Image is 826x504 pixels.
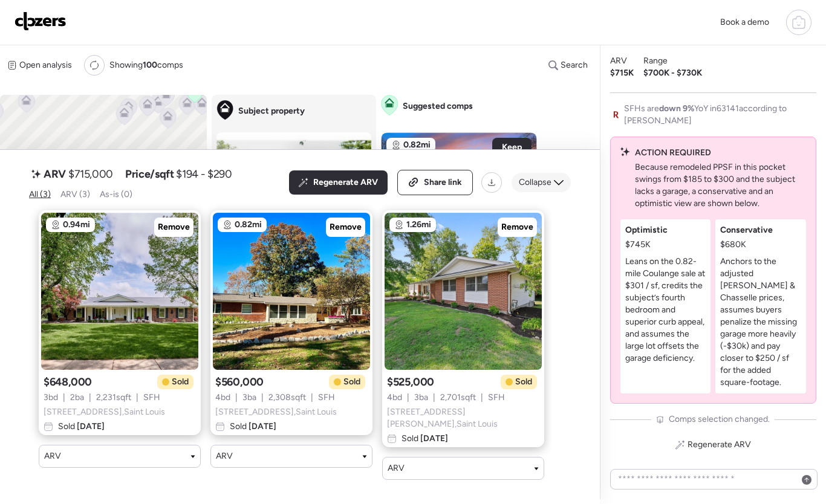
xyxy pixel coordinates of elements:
[387,375,434,389] span: $525,000
[44,375,92,389] span: $648,000
[29,189,51,199] span: All (3)
[635,161,807,210] p: Because remodeled PPSF in this pocket swings from $185 to $300 and the subject lacks a garage, a ...
[44,450,61,462] span: ARV
[70,392,84,404] span: 2 ba
[387,406,539,430] span: [STREET_ADDRESS][PERSON_NAME] , Saint Louis
[515,376,532,388] span: Sold
[624,103,816,127] span: SFHs are YoY in 63141 according to [PERSON_NAME]
[215,392,230,404] span: 4 bd
[720,17,769,27] span: Book a demo
[424,176,462,189] span: Share link
[659,103,694,114] span: down 9%
[238,105,305,117] span: Subject property
[215,375,264,389] span: $560,000
[406,219,431,231] span: 1.26mi
[643,55,668,67] span: Range
[519,176,551,189] span: Collapse
[481,392,483,404] span: |
[720,224,773,236] span: Conservative
[247,421,276,431] span: [DATE]
[176,167,232,181] span: $194 - $290
[688,439,751,451] span: Regenerate ARV
[44,406,165,418] span: [STREET_ADDRESS] , Saint Louis
[440,392,476,404] span: 2,701 sqft
[318,392,335,404] span: SFH
[501,221,533,233] span: Remove
[63,219,90,231] span: 0.94mi
[143,392,160,404] span: SFH
[215,406,337,418] span: [STREET_ADDRESS] , Saint Louis
[418,433,448,444] span: [DATE]
[610,67,634,79] span: $715K
[610,55,627,67] span: ARV
[96,392,131,404] span: 2,231 sqft
[635,147,711,159] span: ACTION REQUIRED
[15,11,67,31] img: Logo
[242,392,256,404] span: 3 ba
[230,421,276,433] span: Sold
[643,67,702,79] span: $700K - $730K
[58,421,105,433] span: Sold
[407,392,409,404] span: |
[60,189,90,199] span: ARV (3)
[403,139,431,151] span: 0.82mi
[669,413,770,425] span: Comps selection changed.
[109,59,183,71] span: Showing comps
[313,176,378,189] span: Regenerate ARV
[63,392,65,404] span: |
[125,167,174,181] span: Price/sqft
[75,421,105,431] span: [DATE]
[388,462,405,474] span: ARV
[311,392,313,404] span: |
[44,167,66,181] span: ARV
[268,392,306,404] span: 2,308 sqft
[625,224,668,236] span: Optimistic
[100,189,132,199] span: As-is (0)
[343,376,360,388] span: Sold
[44,392,58,404] span: 3 bd
[433,392,435,404] span: |
[235,392,238,404] span: |
[488,392,505,404] span: SFH
[136,392,138,404] span: |
[89,392,91,404] span: |
[625,239,651,251] span: $745K
[387,392,402,404] span: 4 bd
[68,167,113,181] span: $715,000
[19,59,72,71] span: Open analysis
[172,376,189,388] span: Sold
[720,239,746,251] span: $680K
[330,221,362,233] span: Remove
[502,141,522,153] span: Keep
[158,221,190,233] span: Remove
[561,59,588,71] span: Search
[143,60,157,70] span: 100
[403,100,473,112] span: Suggested comps
[235,219,262,231] span: 0.82mi
[216,450,233,462] span: ARV
[720,256,801,389] p: Anchors to the adjusted [PERSON_NAME] & Chasselle prices, assumes buyers penalize the missing gar...
[261,392,264,404] span: |
[625,256,706,364] p: Leans on the 0.82-mile Coulange sale at $301 / sf, credits the subject’s fourth bedroom and super...
[414,392,428,404] span: 3 ba
[402,433,448,445] span: Sold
